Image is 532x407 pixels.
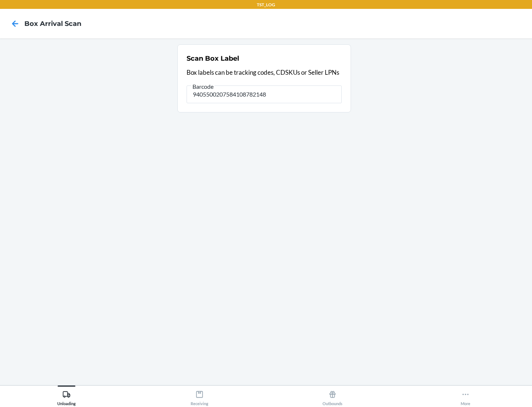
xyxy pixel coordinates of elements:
[187,68,342,77] p: Box labels can be tracking codes, CDSKUs or Seller LPNs
[57,387,76,406] div: Unloading
[323,387,342,406] div: Outbounds
[266,386,399,406] button: Outbounds
[133,386,266,406] button: Receiving
[187,85,342,103] input: Barcode
[399,386,532,406] button: More
[191,387,208,406] div: Receiving
[461,387,470,406] div: More
[24,19,81,28] h4: Box Arrival Scan
[187,54,239,63] h2: Scan Box Label
[257,1,275,8] p: TST_LOG
[191,83,215,90] span: Barcode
